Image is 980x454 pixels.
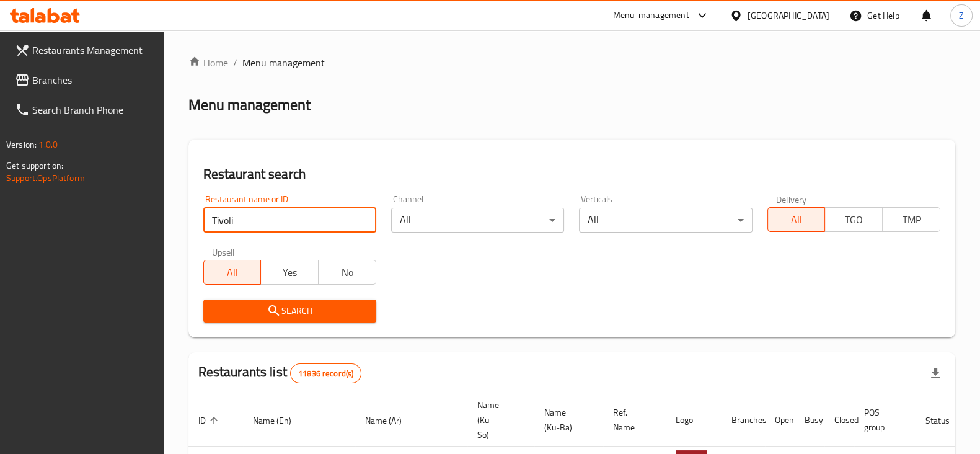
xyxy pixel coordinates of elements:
[666,394,722,447] th: Logo
[824,207,883,232] button: TGO
[233,55,237,70] li: /
[579,208,752,233] div: All
[391,208,564,233] div: All
[5,95,164,125] a: Search Branch Phone
[260,260,319,285] button: Yes
[198,363,362,383] h2: Restaurants list
[212,247,235,256] label: Upsell
[188,55,955,70] nav: breadcrumb
[864,405,901,435] span: POS group
[188,95,311,115] h2: Menu management
[767,207,826,232] button: All
[613,8,689,23] div: Menu-management
[266,264,314,282] span: Yes
[5,35,164,65] a: Restaurants Management
[32,102,154,117] span: Search Branch Phone
[959,9,964,22] span: Z
[209,264,257,282] span: All
[722,394,765,447] th: Branches
[198,413,222,428] span: ID
[203,300,376,323] button: Search
[365,413,418,428] span: Name (Ar)
[188,55,228,70] a: Home
[920,358,950,388] div: Export file
[830,211,878,229] span: TGO
[6,170,85,186] a: Support.OpsPlatform
[925,413,966,428] span: Status
[765,394,795,447] th: Open
[203,165,940,184] h2: Restaurant search
[773,211,821,229] span: All
[38,136,58,153] span: 1.0.0
[32,73,154,87] span: Branches
[32,43,154,58] span: Restaurants Management
[6,136,37,153] span: Version:
[253,413,307,428] span: Name (En)
[544,405,588,435] span: Name (Ku-Ba)
[290,363,361,383] div: Total records count
[203,208,376,233] input: Search for restaurant name or ID..
[776,195,807,203] label: Delivery
[213,303,366,319] span: Search
[291,368,361,380] span: 11836 record(s)
[882,207,940,232] button: TMP
[5,65,164,95] a: Branches
[6,158,63,174] span: Get support on:
[748,9,829,22] div: [GEOGRAPHIC_DATA]
[477,398,519,442] span: Name (Ku-So)
[242,55,325,70] span: Menu management
[824,394,854,447] th: Closed
[324,264,371,282] span: No
[795,394,824,447] th: Busy
[203,260,262,285] button: All
[888,211,935,229] span: TMP
[613,405,651,435] span: Ref. Name
[318,260,376,285] button: No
